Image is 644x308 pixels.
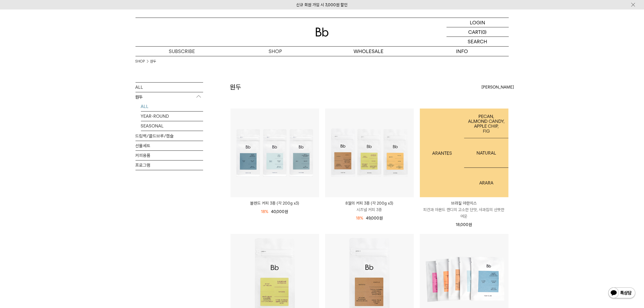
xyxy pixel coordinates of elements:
a: ALL [141,102,203,111]
a: SUBSCRIBE [136,47,229,56]
span: [PERSON_NAME] [482,84,514,90]
span: 원 [285,209,288,214]
p: 시즈널 커피 3종 [325,207,414,213]
p: CART [468,27,481,37]
p: WHOLESALE [322,47,415,56]
a: LOGIN [447,18,509,27]
a: 브라질 아란치스 피칸과 아몬드 캔디의 고소한 단맛, 사과칩의 산뜻한 여운 [420,200,508,219]
a: 블렌드 커피 3종 (각 200g x3) [230,200,319,207]
p: 8월의 커피 3종 (각 200g x3) [325,200,414,207]
p: (0) [481,27,487,37]
a: 원두 [150,59,156,64]
p: LOGIN [470,18,485,27]
a: YEAR-ROUND [141,112,203,121]
span: 49,000 [366,216,383,221]
a: 프로그램 [136,160,203,170]
img: 로고 [316,28,329,37]
a: 선물세트 [136,141,203,150]
p: SEARCH [468,37,487,46]
h2: 원두 [230,83,242,92]
a: 8월의 커피 3종 (각 200g x3) 시즈널 커피 3종 [325,200,414,213]
p: INFO [415,47,509,56]
a: 드립백/콜드브루/캡슐 [136,131,203,141]
a: SHOP [136,59,145,64]
a: CART (0) [447,27,509,37]
span: 원 [469,222,472,227]
div: 18% [261,208,269,215]
a: SHOP [229,47,322,56]
p: 원두 [136,92,203,102]
img: 블렌드 커피 3종 (각 200g x3) [230,109,319,197]
span: 18,000 [456,222,472,227]
img: 1000000483_add2_079.jpg [420,109,508,197]
p: 피칸과 아몬드 캔디의 고소한 단맛, 사과칩의 산뜻한 여운 [420,207,508,219]
a: 커피용품 [136,151,203,160]
a: SEASONAL [141,121,203,131]
img: 8월의 커피 3종 (각 200g x3) [325,109,414,197]
p: 브라질 아란치스 [420,200,508,207]
span: 40,000 [271,209,288,214]
a: ALL [136,83,203,92]
div: 18% [356,215,363,221]
span: 원 [379,216,383,221]
img: 카카오톡 채널 1:1 채팅 버튼 [608,287,636,300]
a: 신규 회원 가입 시 3,000원 할인 [296,2,348,7]
a: 브라질 아란치스 [420,109,508,197]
